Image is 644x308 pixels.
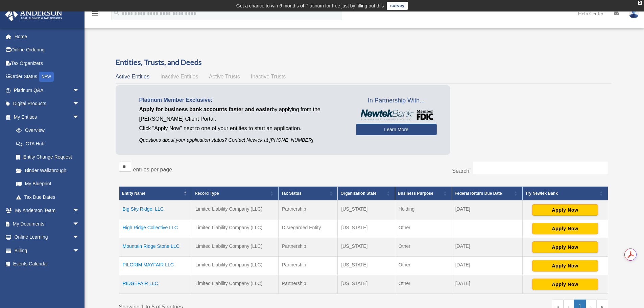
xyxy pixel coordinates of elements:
i: search [113,9,120,17]
img: Anderson Advisors Platinum Portal [3,8,64,21]
a: Binder Walkthrough [9,164,86,177]
td: Limited Liability Company (LLC) [192,238,278,257]
td: Big Sky Ridge, LLC [119,200,192,219]
td: [US_STATE] [338,219,395,238]
td: Disregarded Entity [279,219,338,238]
td: Other [395,257,452,275]
td: [DATE] [452,257,522,275]
td: Other [395,238,452,257]
a: Tax Due Dates [9,190,86,204]
a: My Documentsarrow_drop_down [5,217,90,231]
span: arrow_drop_down [73,110,86,124]
span: arrow_drop_down [73,244,86,258]
td: RIDGEFAIR LLC [119,275,192,294]
p: by applying from the [PERSON_NAME] Client Portal. [139,105,346,124]
button: Apply Now [532,279,598,290]
a: CTA Hub [9,137,86,150]
td: High Ridge Collective LLC [119,219,192,238]
th: Tax Status: Activate to sort [279,187,338,201]
label: Search: [452,168,471,174]
td: Other [395,219,452,238]
th: Federal Return Due Date: Activate to sort [452,187,522,201]
td: [US_STATE] [338,238,395,257]
td: Limited Liability Company (LLC) [192,219,278,238]
span: Tax Status [281,191,302,196]
button: Apply Now [532,204,598,216]
td: [DATE] [452,238,522,257]
span: arrow_drop_down [73,204,86,218]
span: Active Trusts [209,74,240,79]
a: My Anderson Teamarrow_drop_down [5,204,90,217]
th: Record Type: Activate to sort [192,187,278,201]
span: Organization State [340,191,376,196]
span: arrow_drop_down [73,231,86,244]
a: survey [387,2,408,10]
a: Events Calendar [5,257,90,271]
span: Active Entities [116,74,149,79]
i: menu [91,9,99,18]
span: arrow_drop_down [73,97,86,111]
p: Platinum Member Exclusive: [139,95,346,105]
td: Limited Liability Company (LLC) [192,275,278,294]
a: menu [91,12,99,18]
td: Partnership [279,275,338,294]
td: Limited Liability Company (LLC) [192,200,278,219]
h3: Entities, Trusts, and Deeds [116,57,612,68]
a: Digital Productsarrow_drop_down [5,97,90,111]
img: User Pic [629,8,639,18]
div: Get a chance to win 6 months of Platinum for free just by filling out this [236,2,384,10]
td: [DATE] [452,200,522,219]
a: My Entitiesarrow_drop_down [5,110,86,124]
td: Partnership [279,257,338,275]
a: Order StatusNEW [5,70,90,84]
td: Limited Liability Company (LLC) [192,257,278,275]
td: PILGRIM MAYFAIR LLC [119,257,192,275]
a: Platinum Q&Aarrow_drop_down [5,84,90,97]
a: Billingarrow_drop_down [5,244,90,257]
span: arrow_drop_down [73,84,86,97]
img: NewtekBankLogoSM.png [359,110,433,120]
button: Apply Now [532,241,598,253]
span: Federal Return Due Date [455,191,502,196]
div: Try Newtek Bank [525,189,598,197]
span: Record Type [195,191,219,196]
span: Entity Name [122,191,145,196]
td: [US_STATE] [338,257,395,275]
a: Online Learningarrow_drop_down [5,231,90,244]
label: entries per page [133,167,172,172]
a: Online Ordering [5,43,90,57]
a: Learn More [356,124,437,135]
th: Try Newtek Bank : Activate to sort [522,187,608,201]
span: arrow_drop_down [73,217,86,231]
td: [US_STATE] [338,275,395,294]
td: Other [395,275,452,294]
th: Entity Name: Activate to invert sorting [119,187,192,201]
td: Partnership [279,200,338,219]
span: Business Purpose [398,191,433,196]
td: [US_STATE] [338,200,395,219]
th: Business Purpose: Activate to sort [395,187,452,201]
span: Inactive Entities [160,74,198,79]
td: Holding [395,200,452,219]
span: Apply for business bank accounts faster and easier [139,106,272,112]
a: Overview [9,124,83,137]
a: Entity Change Request [9,150,86,164]
td: [DATE] [452,275,522,294]
th: Organization State: Activate to sort [338,187,395,201]
a: Tax Organizers [5,56,90,70]
a: Home [5,30,90,43]
td: Mountain Ridge Stone LLC [119,238,192,257]
div: NEW [39,72,54,82]
button: Apply Now [532,223,598,234]
a: My Blueprint [9,177,86,191]
td: Partnership [279,238,338,257]
button: Apply Now [532,260,598,271]
p: Questions about your application status? Contact Newtek at [PHONE_NUMBER] [139,136,346,144]
span: In Partnership With... [356,95,437,106]
span: Inactive Trusts [251,74,286,79]
div: close [638,1,642,5]
p: Click "Apply Now" next to one of your entities to start an application. [139,124,346,133]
